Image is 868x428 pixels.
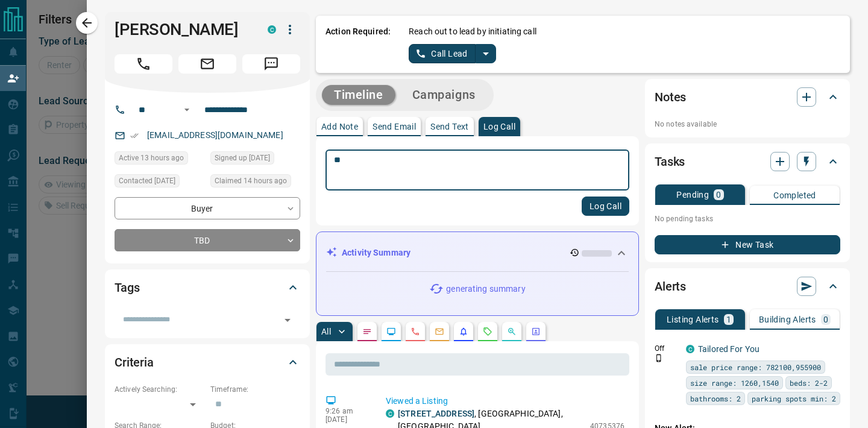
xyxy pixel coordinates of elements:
span: Active 13 hours ago [119,152,184,164]
h2: Tags [115,278,139,297]
h2: Tasks [655,152,685,171]
p: [DATE] [325,415,368,424]
svg: Lead Browsing Activity [386,327,396,336]
span: sale price range: 782100,955900 [690,361,821,373]
button: Open [180,102,194,117]
p: Viewed a Listing [386,395,624,408]
svg: Push Notification Only [655,354,663,362]
h1: [PERSON_NAME] [115,20,250,39]
svg: Email Verified [130,131,139,140]
p: Building Alerts [759,315,816,324]
svg: Listing Alerts [459,327,468,336]
span: Call [115,54,172,74]
div: Wed Aug 13 2025 [210,174,300,191]
div: Sun Jun 27 2021 [115,174,204,191]
div: split button [409,44,496,63]
div: Alerts [655,272,840,301]
div: Wed Aug 13 2025 [115,151,204,168]
svg: Notes [362,327,372,336]
div: Notes [655,83,840,112]
p: Completed [773,191,816,200]
span: size range: 1260,1540 [690,377,779,389]
p: Activity Summary [342,247,410,259]
a: Tailored For You [698,344,759,354]
button: New Task [655,235,840,254]
p: Add Note [321,122,358,131]
p: Action Required: [325,25,391,63]
svg: Calls [410,327,420,336]
p: All [321,327,331,336]
p: No pending tasks [655,210,840,228]
p: 1 [726,315,731,324]
div: Tags [115,273,300,302]
p: Actively Searching: [115,384,204,395]
div: condos.ca [386,409,394,418]
span: Email [178,54,236,74]
p: No notes available [655,119,840,130]
button: Log Call [582,197,629,216]
p: Send Email [373,122,416,131]
button: Call Lead [409,44,476,63]
div: TBD [115,229,300,251]
button: Timeline [322,85,395,105]
p: Pending [676,190,709,199]
p: Log Call [483,122,515,131]
div: Fri Jun 25 2021 [210,151,300,168]
a: [STREET_ADDRESS] [398,409,474,418]
p: Off [655,343,679,354]
span: Claimed 14 hours ago [215,175,287,187]
p: generating summary [446,283,525,295]
p: Listing Alerts [667,315,719,324]
div: Criteria [115,348,300,377]
button: Campaigns [400,85,488,105]
span: Contacted [DATE] [119,175,175,187]
h2: Alerts [655,277,686,296]
p: 9:26 am [325,407,368,415]
span: Signed up [DATE] [215,152,270,164]
p: Timeframe: [210,384,300,395]
div: Buyer [115,197,300,219]
svg: Emails [435,327,444,336]
h2: Notes [655,87,686,107]
div: Tasks [655,147,840,176]
a: [EMAIL_ADDRESS][DOMAIN_NAME] [147,130,283,140]
svg: Opportunities [507,327,517,336]
p: 0 [716,190,721,199]
svg: Agent Actions [531,327,541,336]
div: condos.ca [686,345,694,353]
svg: Requests [483,327,492,336]
span: bathrooms: 2 [690,392,741,404]
span: beds: 2-2 [790,377,828,389]
div: condos.ca [268,25,276,34]
button: Open [279,312,296,329]
p: Send Text [430,122,469,131]
span: parking spots min: 2 [752,392,836,404]
p: Reach out to lead by initiating call [409,25,536,38]
p: 0 [823,315,828,324]
span: Message [242,54,300,74]
h2: Criteria [115,353,154,372]
div: Activity Summary [326,242,629,264]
